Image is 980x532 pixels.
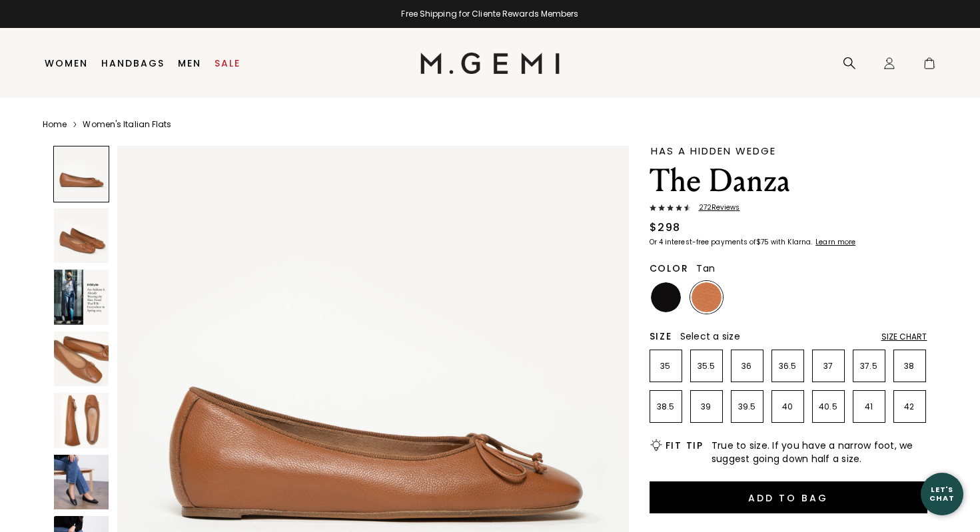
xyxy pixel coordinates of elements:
[650,220,681,236] div: $298
[215,58,241,69] a: Sale
[54,393,109,448] img: The Danza
[650,481,927,513] button: Add to Bag
[650,331,672,342] h2: Size
[815,237,855,247] klarna-placement-style-cta: Learn more
[813,401,844,412] p: 40.5
[772,401,803,412] p: 40
[45,58,88,69] a: Women
[771,237,814,247] klarna-placement-style-body: with Klarna
[881,332,927,342] div: Size Chart
[651,282,681,312] img: Black
[650,237,756,247] klarna-placement-style-body: Or 4 interest-free payments of
[894,361,925,372] p: 38
[732,282,762,312] img: Antique Rose
[650,401,682,412] p: 38.5
[853,361,885,372] p: 37.5
[814,238,855,246] a: Learn more
[921,485,963,502] div: Let's Chat
[772,361,803,372] p: 36.5
[178,58,201,69] a: Men
[712,439,927,465] span: True to size. If you have a narrow foot, we suggest going down half a size.
[83,119,171,130] a: Women's Italian Flats
[691,361,722,372] p: 35.5
[732,401,763,412] p: 39.5
[420,53,560,74] img: M.Gemi
[666,440,704,451] h2: Fit Tip
[756,237,769,247] klarna-placement-style-amount: $75
[696,262,715,275] span: Tan
[54,332,109,387] img: The Danza
[54,455,109,510] img: The Danza
[894,401,925,412] p: 42
[691,204,740,212] span: 272 Review s
[101,58,165,69] a: Handbags
[813,361,844,372] p: 37
[732,361,763,372] p: 36
[54,208,109,264] img: The Danza
[691,401,722,412] p: 39
[692,282,722,312] img: Tan
[680,330,740,343] span: Select a size
[853,401,885,412] p: 41
[43,119,67,130] a: Home
[651,146,927,156] div: Has A Hidden Wedge
[54,270,109,325] img: The Danza
[650,361,682,372] p: 35
[650,204,927,214] a: 272Reviews
[650,263,689,274] h2: Color
[650,162,927,200] h1: The Danza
